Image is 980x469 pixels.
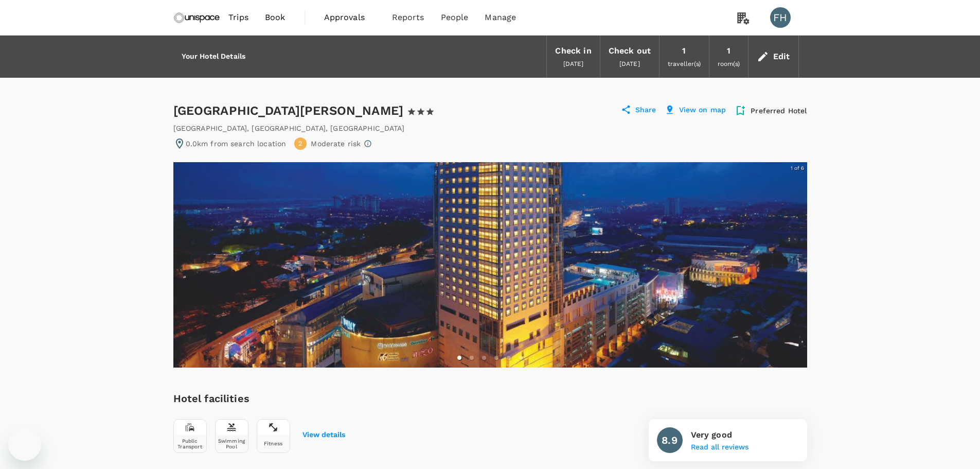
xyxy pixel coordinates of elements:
h6: Hotel facilities [173,390,345,407]
div: [GEOGRAPHIC_DATA][PERSON_NAME] [173,102,454,119]
span: room(s) [718,60,740,67]
li: slide item 5 [507,356,511,360]
li: slide item 3 [482,356,486,360]
h6: Your Hotel Details [182,51,246,62]
p: Moderate risk [311,138,361,149]
div: FH [770,7,791,28]
div: 1 [682,44,686,58]
p: Very good [691,429,749,441]
div: Edit [773,49,790,64]
p: Share [635,105,656,117]
span: traveller(s) [668,60,701,67]
div: 1 [727,44,730,58]
span: Approvals [324,11,376,24]
p: View on map [679,105,726,117]
div: Check out [609,44,651,58]
li: slide item 1 [457,356,461,360]
span: [DATE] [563,60,584,67]
li: slide item 4 [494,356,498,360]
iframe: Button to launch messaging window [8,428,41,461]
p: Preferred Hotel [751,106,807,116]
li: slide item 6 [519,356,523,360]
div: Fitness [264,441,282,446]
span: People [441,11,469,24]
h6: 8.9 [662,432,677,448]
li: slide item 2 [470,356,474,360]
span: Manage [485,11,516,24]
p: 0.0km from search location [186,138,287,149]
img: Unispace [173,6,221,29]
span: [DATE] [619,60,640,67]
div: Swimming Pool [218,438,246,449]
p: 1 of 6 [788,162,807,175]
span: Reports [392,11,424,24]
span: 2 [298,139,302,149]
button: next slide / item [793,162,807,368]
button: Read all reviews [691,443,749,451]
div: Check in [555,44,591,58]
div: [GEOGRAPHIC_DATA] , [GEOGRAPHIC_DATA] , [GEOGRAPHIC_DATA] [173,123,404,133]
div: Public Transport [176,438,204,449]
span: Book [265,11,286,24]
span: Trips [228,11,248,24]
button: View details [302,431,345,439]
